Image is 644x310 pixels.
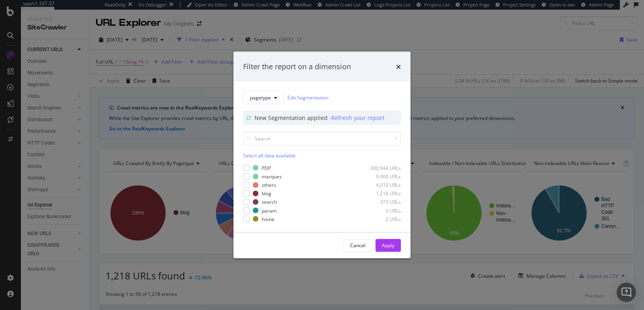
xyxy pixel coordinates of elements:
[287,93,328,102] a: Edit Segmentation
[343,239,372,252] button: Cancel
[361,207,401,214] div: 3 URLs
[243,62,351,72] div: Filter the report on a dimension
[243,131,401,145] input: Search
[361,164,401,171] div: 300,944 URLs
[361,215,401,222] div: 2 URLs
[262,190,271,197] div: blog
[617,283,636,302] div: Open Intercom Messenger
[262,182,276,188] div: others
[382,242,394,249] div: Apply
[254,114,329,122] div: New Segmentation applied
[329,114,384,122] div: - Refresh your report
[361,198,401,205] div: 373 URLs
[243,91,284,104] button: pagetype
[262,173,282,180] div: marques
[233,52,411,258] div: modal
[262,198,277,205] div: search
[262,215,275,222] div: home
[396,62,401,72] div: times
[350,242,365,249] div: Cancel
[262,164,271,171] div: PDP
[361,182,401,188] div: 4,010 URLs
[361,190,401,197] div: 1,218 URLs
[361,173,401,180] div: 9,900 URLs
[250,94,271,101] span: pagetype
[262,207,277,214] div: param
[243,152,401,159] div: Select all data available
[376,239,401,252] button: Apply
